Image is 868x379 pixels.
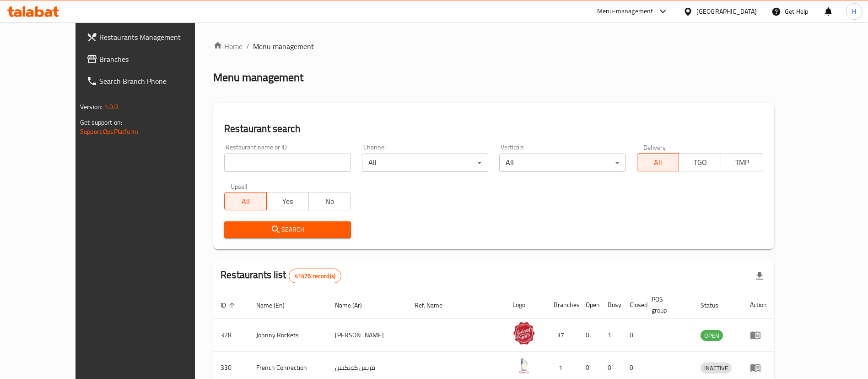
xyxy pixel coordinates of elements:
span: H [852,6,856,16]
span: Restaurants Management [99,32,213,43]
div: [GEOGRAPHIC_DATA] [696,6,757,16]
td: 37 [546,319,578,352]
span: ID [221,300,238,311]
h2: Menu management [213,70,303,85]
button: TMP [721,153,763,171]
h2: Restaurants list [221,268,341,283]
span: 1.0.0 [104,101,118,113]
span: Search [232,224,343,236]
th: Action [743,291,774,319]
a: Restaurants Management [79,26,221,48]
span: Branches [99,54,213,65]
div: Export file [749,265,771,287]
td: 0 [622,319,644,352]
span: Search Branch Phone [99,76,213,87]
button: All [224,192,267,210]
td: Johnny Rockets [249,319,328,352]
span: TGO [683,156,717,169]
span: Name (En) [256,300,297,311]
span: Yes [270,195,305,208]
td: [PERSON_NAME] [328,319,407,352]
th: Logo [505,291,546,319]
a: Home [213,41,243,52]
span: Get support on: [80,116,122,128]
span: Menu management [253,41,314,52]
div: INACTIVE [701,363,732,374]
label: Upsell [231,183,248,189]
h2: Restaurant search [224,122,763,136]
th: Busy [600,291,622,319]
a: Support.OpsPlatform [80,126,138,137]
span: Ref. Name [415,300,454,311]
span: No [313,195,347,208]
div: Total records count [289,269,341,283]
button: TGO [679,153,721,171]
div: Menu [750,330,767,341]
div: OPEN [701,330,723,341]
nav: breadcrumb [213,41,774,52]
span: POS group [652,294,682,316]
span: All [641,156,676,169]
button: All [637,153,679,171]
li: / [246,41,249,52]
label: Delivery [643,144,666,150]
img: Johnny Rockets [512,322,535,345]
td: 0 [578,319,600,352]
th: Closed [622,291,644,319]
td: 328 [213,319,249,352]
span: INACTIVE [701,363,732,374]
div: Menu [750,362,767,373]
a: Branches [79,48,221,70]
button: No [308,192,351,210]
a: Search Branch Phone [79,70,221,92]
span: TMP [725,156,760,169]
button: Yes [266,192,309,210]
th: Open [578,291,600,319]
input: Search for restaurant name or ID.. [224,154,350,172]
div: All [362,154,488,172]
span: Status [701,300,730,311]
span: OPEN [701,330,723,341]
div: All [499,154,625,172]
th: Branches [546,291,578,319]
span: All [228,195,263,208]
span: Version: [80,101,102,113]
div: Menu-management [597,6,653,17]
button: Search [224,221,350,238]
td: 1 [600,319,622,352]
span: 41476 record(s) [289,272,341,280]
span: Name (Ar) [335,300,374,311]
img: French Connection [512,354,535,377]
